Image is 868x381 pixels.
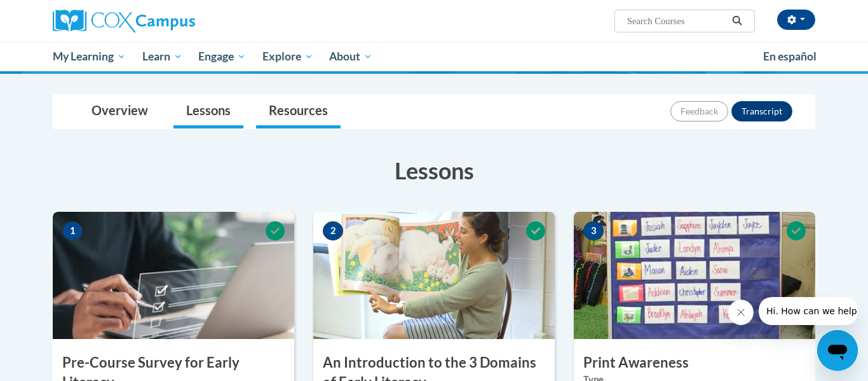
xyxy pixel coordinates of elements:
[574,353,815,373] h3: Print Awareness
[323,221,343,240] span: 2
[763,50,817,63] span: En español
[34,42,834,71] div: Main menu
[134,42,191,71] a: Learn
[173,95,243,128] a: Lessons
[731,101,792,121] button: Transcript
[759,297,858,325] iframe: Message from company
[626,13,728,29] input: Search Courses
[728,300,754,325] iframe: Close message
[53,212,294,339] img: Course Image
[574,212,815,339] img: Course Image
[262,49,313,64] span: Explore
[79,95,161,128] a: Overview
[53,10,195,32] img: Cox Campus
[53,10,294,32] a: Cox Campus
[583,221,604,240] span: 3
[313,212,555,339] img: Course Image
[8,9,103,19] span: Hi. How can we help?
[777,10,815,30] button: Account Settings
[256,95,341,128] a: Resources
[670,101,728,121] button: Feedback
[142,49,182,64] span: Learn
[728,13,747,29] button: Search
[322,42,381,71] a: About
[254,42,322,71] a: Explore
[44,42,134,71] a: My Learning
[62,221,83,240] span: 1
[198,49,246,64] span: Engage
[329,49,372,64] span: About
[53,49,126,64] span: My Learning
[53,155,815,186] h3: Lessons
[817,330,858,371] iframe: Button to launch messaging window
[190,42,254,71] a: Engage
[755,43,825,70] a: En español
